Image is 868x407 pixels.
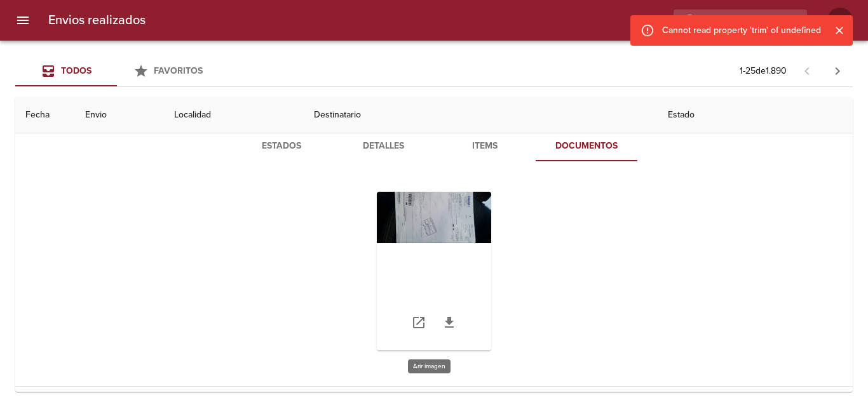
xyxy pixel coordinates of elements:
[662,19,821,42] div: Cannot read property 'trim' of undefined
[403,307,434,338] a: Abrir
[822,56,853,86] span: Pagina siguiente
[61,65,92,76] span: Todos
[164,97,303,133] th: Localidad
[8,5,38,36] button: menu
[238,138,325,154] span: Estados
[231,131,637,161] div: Tabs detalle de guia
[442,138,528,154] span: Items
[304,97,658,133] th: Destinatario
[792,64,822,77] span: Pagina anterior
[827,8,853,33] div: Abrir información de usuario
[15,56,219,86] div: Tabs Envios
[15,97,75,133] th: Fecha
[75,97,164,133] th: Envio
[48,10,146,30] h6: Envios realizados
[658,97,853,133] th: Estado
[340,138,426,154] span: Detalles
[154,65,203,76] span: Favoritos
[831,22,848,39] button: Cerrar
[543,138,630,154] span: Documentos
[434,307,465,338] a: Descargar
[827,8,853,33] div: SS
[740,65,787,77] p: 1 - 25 de 1.890
[674,10,785,32] input: buscar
